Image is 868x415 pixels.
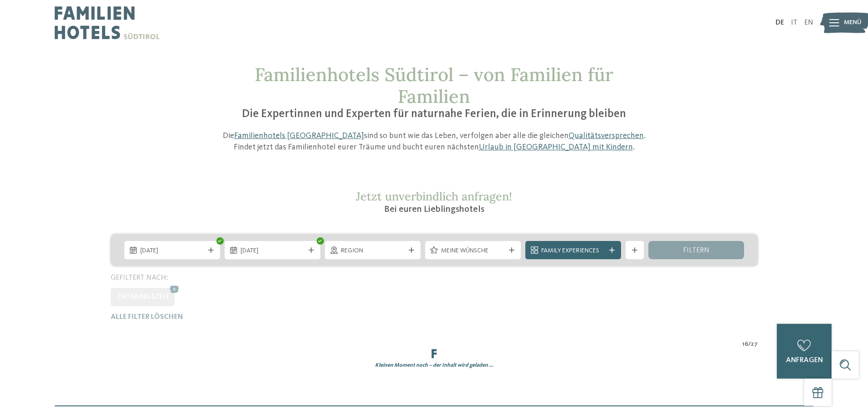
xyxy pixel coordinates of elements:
a: EN [804,19,813,26]
div: Kleinen Moment noch – der Inhalt wird geladen … [104,362,765,369]
a: Urlaub in [GEOGRAPHIC_DATA] mit Kindern [479,143,633,151]
span: Region [341,246,405,256]
a: Qualitätsversprechen [569,132,644,140]
span: anfragen [786,357,823,364]
span: Meine Wünsche [441,246,505,256]
span: Familienhotels Südtirol – von Familien für Familien [255,63,613,108]
span: [DATE] [241,246,304,256]
span: Die Expertinnen und Experten für naturnahe Ferien, die in Erinnerung bleiben [242,108,626,120]
span: / [748,340,751,349]
a: anfragen [777,324,832,379]
span: 16 [742,340,748,349]
a: DE [776,19,784,26]
span: [DATE] [140,246,204,256]
span: Bei euren Lieblingshotels [384,205,484,214]
a: Familienhotels [GEOGRAPHIC_DATA] [234,132,364,140]
a: IT [791,19,797,26]
span: Menü [844,18,862,27]
span: Jetzt unverbindlich anfragen! [356,189,512,204]
p: Die sind so bunt wie das Leben, verfolgen aber alle die gleichen . Findet jetzt das Familienhotel... [218,130,651,153]
span: 27 [751,340,758,349]
span: Family Experiences [541,246,605,256]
